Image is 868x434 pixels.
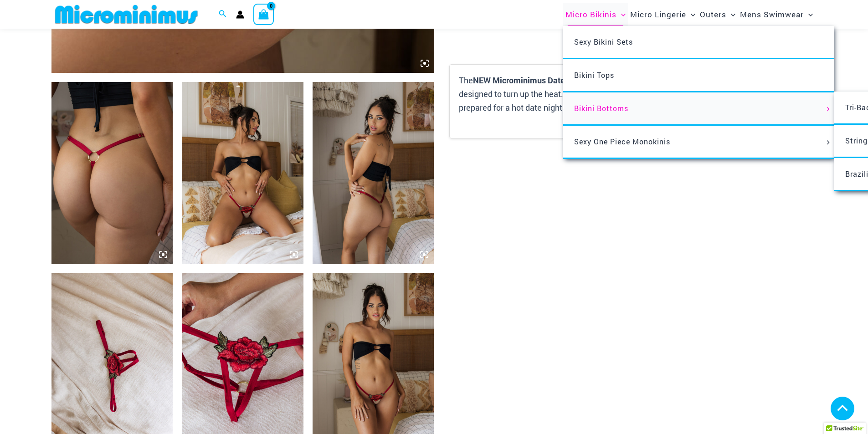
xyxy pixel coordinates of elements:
[51,82,173,264] img: Carla Red 6002 Bottom
[738,3,815,26] a: Mens SwimwearMenu ToggleMenu Toggle
[563,126,834,159] a: Sexy One Piece MonokinisMenu ToggleMenu Toggle
[563,26,834,59] a: Sexy Bikini Sets
[182,82,303,264] img: Carla Red 6002 Bottom
[700,3,726,26] span: Outers
[574,103,628,113] span: Bikini Bottoms
[574,70,614,80] span: Bikini Tops
[740,3,804,26] span: Mens Swimwear
[565,3,616,26] span: Micro Bikinis
[563,92,834,126] a: Bikini BottomsMenu ToggleMenu Toggle
[686,3,695,26] span: Menu Toggle
[253,4,274,25] a: View Shopping Cart, empty
[563,3,628,26] a: Micro BikinisMenu ToggleMenu Toggle
[219,9,227,20] a: Search icon link
[630,3,686,26] span: Micro Lingerie
[628,3,698,26] a: Micro LingerieMenu ToggleMenu Toggle
[726,3,735,26] span: Menu Toggle
[574,37,633,46] span: Sexy Bikini Sets
[698,3,738,26] a: OutersMenu ToggleMenu Toggle
[804,3,813,26] span: Menu Toggle
[313,82,434,264] img: Carla Red 6002 Bottom
[574,137,670,146] span: Sexy One Piece Monokinis
[51,4,201,25] img: MM SHOP LOGO FLAT
[822,140,832,145] span: Menu Toggle
[236,10,244,19] a: Account icon link
[563,59,834,92] a: Bikini Tops
[562,1,817,27] nav: Site Navigation
[459,74,807,114] p: The features five seductive lace styles, each designed to turn up the heat. With this barely-ther...
[616,3,626,26] span: Menu Toggle
[822,107,832,112] span: Menu Toggle
[473,75,637,86] b: NEW Microminimus Date Night Knicker Pack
